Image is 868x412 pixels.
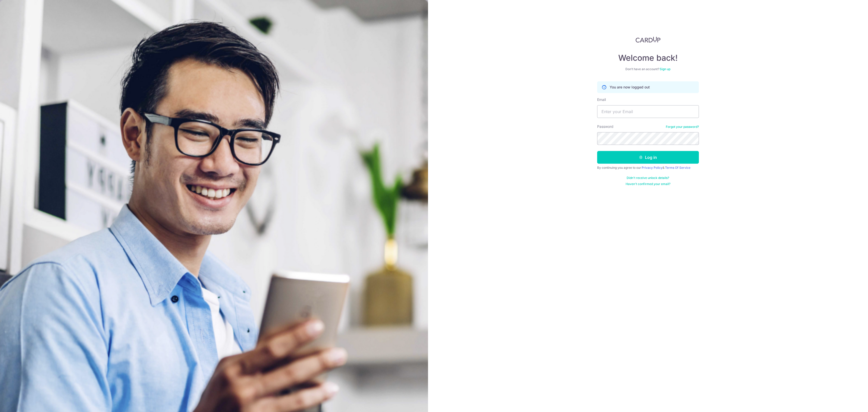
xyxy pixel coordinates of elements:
[665,166,690,170] a: Terms Of Service
[636,37,660,43] img: CardUp Logo
[610,85,650,90] p: You are now logged out
[660,67,670,71] a: Sign up
[597,97,606,102] label: Email
[597,67,699,71] div: Don’t have an account?
[597,53,699,63] h4: Welcome back!
[642,166,663,170] a: Privacy Policy
[627,176,669,180] a: Didn't receive unlock details?
[597,105,699,118] input: Enter your Email
[597,151,699,164] button: Log in
[597,166,699,170] div: By continuing you agree to our &
[626,182,670,186] a: Haven't confirmed your email?
[597,124,613,129] label: Password
[666,125,699,129] a: Forgot your password?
